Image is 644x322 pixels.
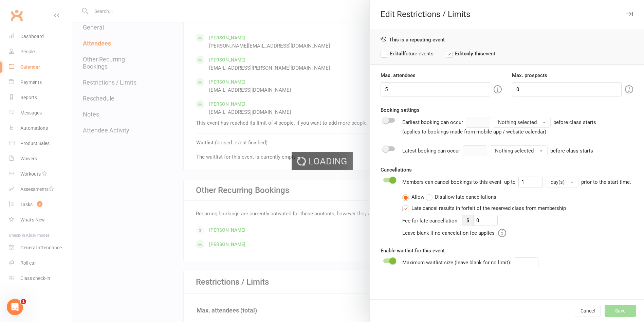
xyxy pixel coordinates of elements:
div: Edit Restrictions / Limits [370,10,644,19]
div: Latest booking can occur [402,145,593,156]
div: This is a repeating event [381,36,633,43]
span: before class starts [550,148,593,154]
iframe: Intercom live chat [7,299,23,315]
div: Earliest booking can occur [402,117,596,136]
label: Edit future events [381,50,434,58]
label: Edit event [446,50,495,58]
button: day(s) [546,177,578,187]
span: day(s) [551,179,565,185]
div: Fee for late cancellation: [402,217,459,225]
label: Cancellations [381,166,412,174]
label: Disallow late cancellations [426,193,496,201]
button: Nothing selected [490,145,548,156]
div: Members can cancel bookings to this event [402,177,631,237]
strong: all [399,51,404,57]
div: up to [504,177,578,187]
strong: only this [464,51,483,57]
label: Max. prospects [512,71,547,79]
span: prior to the start time. [581,179,631,185]
label: Booking settings [381,106,420,114]
span: $ [462,215,473,226]
label: Allow [402,193,424,201]
div: Maximum waitlist size (leave blank for no limit): [402,257,549,268]
button: Cancel [575,305,601,317]
label: Max. attendees [381,71,416,79]
span: Nothing selected [498,119,537,125]
div: Late cancel results in forfeit of the reserved class from membership [411,204,566,211]
span: Nothing selected [495,148,534,154]
span: 1 [21,299,26,304]
div: Leave blank if no cancelation fee applies [402,229,631,237]
button: Nothing selected [493,117,551,128]
label: Enable waitlist for this event [381,247,445,255]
